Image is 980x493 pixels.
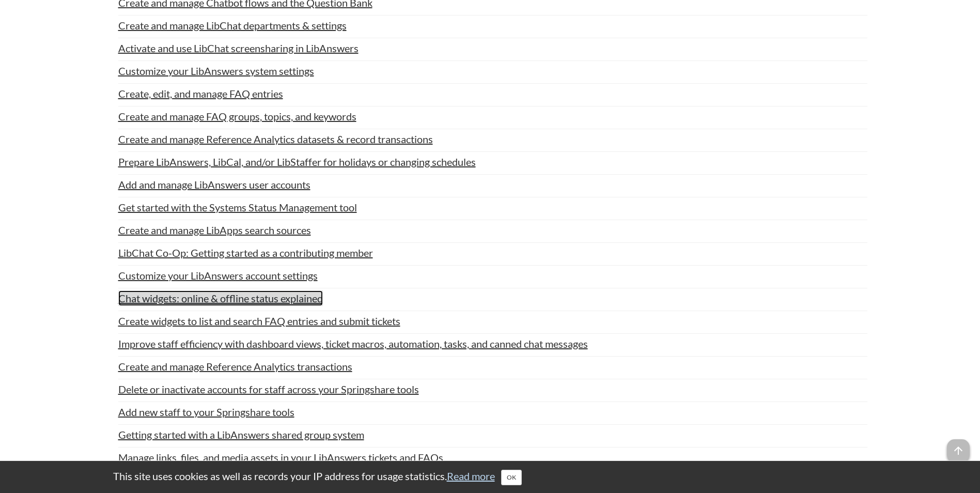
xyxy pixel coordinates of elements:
[103,469,878,485] div: This site uses cookies as well as records your IP address for usage statistics.
[118,177,310,192] a: Add and manage LibAnswers user accounts
[118,381,419,397] a: Delete or inactivate accounts for staff across your Springshare tools
[118,359,352,374] a: Create and manage Reference Analytics transactions
[118,199,357,215] a: Get started with the Systems Status Management tool
[947,440,970,453] a: arrow_upward
[118,86,283,101] a: Create, edit, and manage FAQ entries
[118,109,356,124] a: Create and manage FAQ groups, topics, and keywords
[118,313,400,329] a: Create widgets to list and search FAQ entries and submit tickets
[118,336,588,351] a: Improve staff efficiency with dashboard views, ticket macros, automation, tasks, and canned chat ...
[947,439,970,462] span: arrow_upward
[118,245,373,260] a: LibChat Co-Op: Getting started as a contributing member
[118,450,443,465] a: Manage links, files, and media assets in your LibAnswers tickets and FAQs
[118,63,314,79] a: Customize your LibAnswers system settings
[118,154,476,170] a: Prepare LibAnswers, LibCal, and/or LibStaffer for holidays or changing schedules
[118,268,318,283] a: Customize your LibAnswers account settings
[118,427,364,442] a: Getting started with a LibAnswers shared group system
[501,470,522,485] button: Close
[447,470,495,482] a: Read more
[118,404,294,420] a: Add new staff to your Springshare tools
[118,222,311,238] a: Create and manage LibApps search sources
[118,131,433,147] a: Create and manage Reference Analytics datasets & record transactions
[118,290,323,306] a: Chat widgets: online & offline status explained
[118,18,347,33] a: Create and manage LibChat departments & settings
[118,40,359,56] a: Activate and use LibChat screensharing in LibAnswers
